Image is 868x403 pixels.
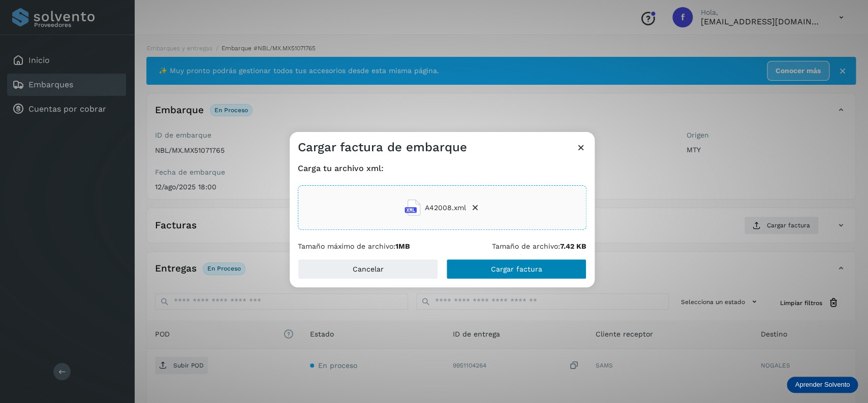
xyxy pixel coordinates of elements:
[492,242,586,251] p: Tamaño de archivo:
[560,242,586,250] b: 7.42 KB
[395,242,410,250] b: 1MB
[795,381,850,389] p: Aprender Solvento
[298,140,467,155] h3: Cargar factura de embarque
[353,265,384,273] span: Cancelar
[491,265,542,273] span: Cargar factura
[298,163,586,173] h4: Carga tu archivo xml:
[298,242,410,251] p: Tamaño máximo de archivo:
[787,377,858,393] div: Aprender Solvento
[298,259,438,279] button: Cancelar
[446,259,586,279] button: Cargar factura
[425,203,466,213] span: A42008.xml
